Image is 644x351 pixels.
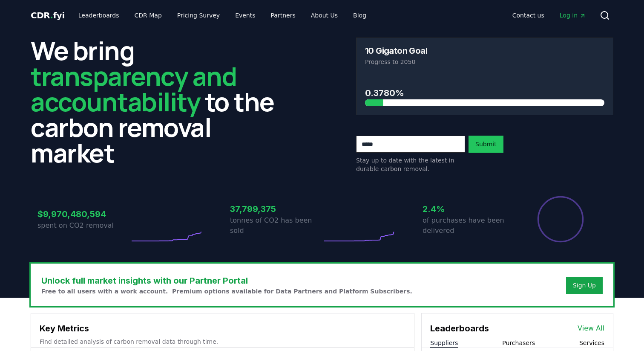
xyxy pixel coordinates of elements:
[230,215,322,236] p: tonnes of CO2 has been sold
[560,11,586,20] span: Log in
[553,8,593,23] a: Log in
[50,10,53,20] span: .
[228,8,262,23] a: Events
[31,9,65,21] a: CDR.fyi
[430,339,458,347] button: Suppliers
[40,322,405,335] h3: Key Metrics
[537,195,584,243] div: Percentage of sales delivered
[41,287,412,296] p: Free to all users with a work account. Premium options available for Data Partners and Platform S...
[37,208,129,220] h3: $9,970,480,594
[356,156,465,173] p: Stay up to date with the latest in durable carbon removal.
[346,8,373,23] a: Blog
[506,8,593,23] nav: Main
[365,87,604,99] h3: 0.3780%
[578,323,604,334] a: View All
[430,322,489,335] h3: Leaderboards
[128,8,169,23] a: CDR Map
[304,8,345,23] a: About Us
[41,274,412,287] h3: Unlock full market insights with our Partner Portal
[365,58,604,66] p: Progress to 2050
[31,58,236,119] span: transparency and accountability
[72,8,126,23] a: Leaderboards
[506,8,551,23] a: Contact us
[573,281,596,290] a: Sign Up
[502,339,535,347] button: Purchasers
[170,8,227,23] a: Pricing Survey
[31,10,65,20] span: CDR fyi
[31,38,288,165] h2: We bring to the carbon removal market
[230,203,322,215] h3: 37,799,375
[40,337,405,346] p: Find detailed analysis of carbon removal data through time.
[423,215,515,236] p: of purchases have been delivered
[365,46,427,55] h3: 10 Gigaton Goal
[469,136,503,153] button: Submit
[264,8,302,23] a: Partners
[37,220,129,231] p: spent on CO2 removal
[579,339,604,347] button: Services
[72,8,373,23] nav: Main
[566,277,603,294] button: Sign Up
[423,203,515,215] h3: 2.4%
